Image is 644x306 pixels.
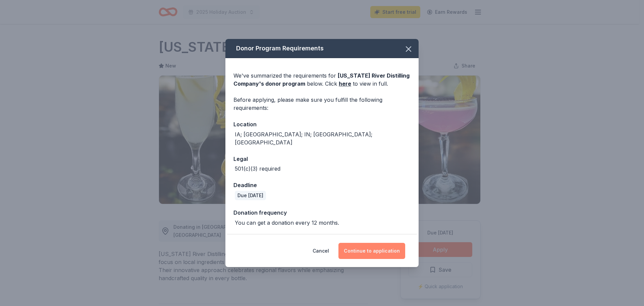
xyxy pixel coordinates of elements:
div: You can get a donation every 12 months. [235,219,339,227]
div: Legal [233,155,411,163]
a: here [339,80,351,88]
div: We've summarized the requirements for below. Click to view in full. [233,72,411,88]
div: Deadline [233,181,411,189]
div: Before applying, please make sure you fulfill the following requirements: [233,96,411,112]
div: Donor Program Requirements [225,39,419,58]
button: Continue to application [338,243,405,259]
div: 501(c)(3) required [235,165,280,173]
div: Location [233,120,411,129]
div: IA; [GEOGRAPHIC_DATA]; IN; [GEOGRAPHIC_DATA]; [GEOGRAPHIC_DATA] [235,130,411,146]
div: Due [DATE] [235,191,266,200]
button: Cancel [313,243,329,259]
div: Donation frequency [233,208,411,217]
